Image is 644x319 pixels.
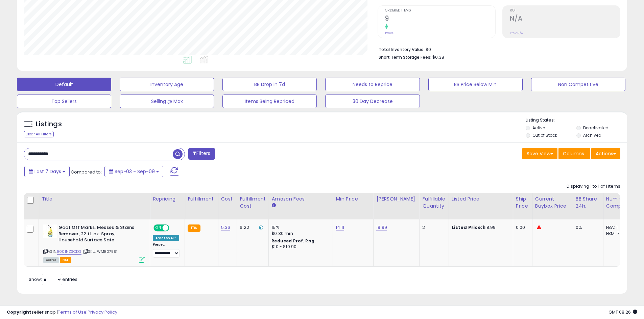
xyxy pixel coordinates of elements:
li: $0 [379,45,615,53]
small: Prev: N/A [510,31,523,35]
span: $0.38 [432,54,444,60]
img: 41gYuRKlQZL._SL40_.jpg [43,224,57,238]
a: Privacy Policy [88,309,117,315]
b: Goof Off Marks, Messes & Stains Remover, 22 fl. oz. Spray, Household Surface Safe [58,224,141,245]
label: Archived [583,132,601,138]
small: Amazon Fees. [271,203,276,209]
div: 2 [422,224,443,231]
b: Reduced Prof. Rng. [271,238,316,244]
div: Fulfillment Cost [240,195,266,210]
div: Amazon Fees [271,195,330,203]
div: 0% [576,224,598,231]
div: Ship Price [516,195,529,210]
button: Filters [188,148,215,160]
small: Prev: 0 [385,31,395,35]
button: Non Competitive [531,78,625,91]
b: Listed Price: [452,224,482,231]
span: Show: entries [29,276,77,283]
a: 19.99 [376,224,387,231]
button: Save View [522,148,557,159]
div: Clear All Filters [24,131,54,137]
div: Cost [221,195,234,203]
b: Total Inventory Value: [379,47,425,52]
strong: Copyright [7,309,31,315]
button: Inventory Age [120,78,214,91]
h2: N/A [510,15,620,24]
span: Compared to: [71,169,102,175]
div: Min Price [336,195,371,203]
div: seller snap | | [7,309,117,316]
div: Title [42,195,147,203]
div: Amazon AI * [153,235,179,241]
div: Preset: [153,242,180,258]
a: Terms of Use [58,309,87,315]
div: FBM: 7 [606,231,628,237]
span: FBA [60,257,71,263]
div: 6.22 [240,224,263,231]
span: ON [154,225,163,231]
span: OFF [168,225,179,231]
button: Selling @ Max [120,95,214,108]
button: Sep-03 - Sep-09 [104,166,163,177]
span: All listings currently available for purchase on Amazon [43,257,59,263]
span: Sep-03 - Sep-09 [115,168,155,175]
div: Listed Price [452,195,510,203]
div: 15% [271,224,328,231]
p: Listing States: [526,117,627,124]
button: Top Sellers [17,95,111,108]
button: Columns [558,148,590,159]
small: FBA [188,224,200,232]
button: Last 7 Days [24,166,70,177]
div: 0.00 [516,224,527,231]
h5: Listings [36,119,62,129]
span: 2025-09-17 08:26 GMT [609,309,637,315]
div: BB Share 24h. [576,195,600,210]
button: Items Being Repriced [222,95,317,108]
div: $0.30 min [271,231,328,237]
div: $18.99 [452,224,508,231]
div: Num of Comp. [606,195,631,210]
button: BB Price Below Min [428,78,523,91]
span: Last 7 Days [34,168,61,175]
button: Actions [591,148,620,159]
h2: 9 [385,15,495,24]
label: Out of Stock [532,132,557,138]
a: 5.36 [221,224,231,231]
div: FBA: 1 [606,224,628,231]
span: | SKU: WMB07591 [82,249,118,254]
button: Needs to Reprice [325,78,420,91]
div: Fulfillable Quantity [422,195,446,210]
div: Fulfillment [188,195,215,203]
label: Active [532,125,545,131]
a: 14.11 [336,224,344,231]
div: Repricing [153,195,182,203]
button: 30 Day Decrease [325,95,420,108]
span: Ordered Items [385,9,495,12]
div: $10 - $10.90 [271,244,328,250]
div: ASIN: [43,224,145,262]
span: ROI [510,9,620,12]
div: Current Buybox Price [535,195,570,210]
label: Deactivated [583,125,609,131]
a: B001NZSCDS [57,249,81,255]
div: Displaying 1 to 1 of 1 items [567,183,620,190]
button: Default [17,78,111,91]
div: [PERSON_NAME] [376,195,416,203]
b: Short Term Storage Fees: [379,54,431,60]
button: BB Drop in 7d [222,78,317,91]
span: Columns [563,150,584,157]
